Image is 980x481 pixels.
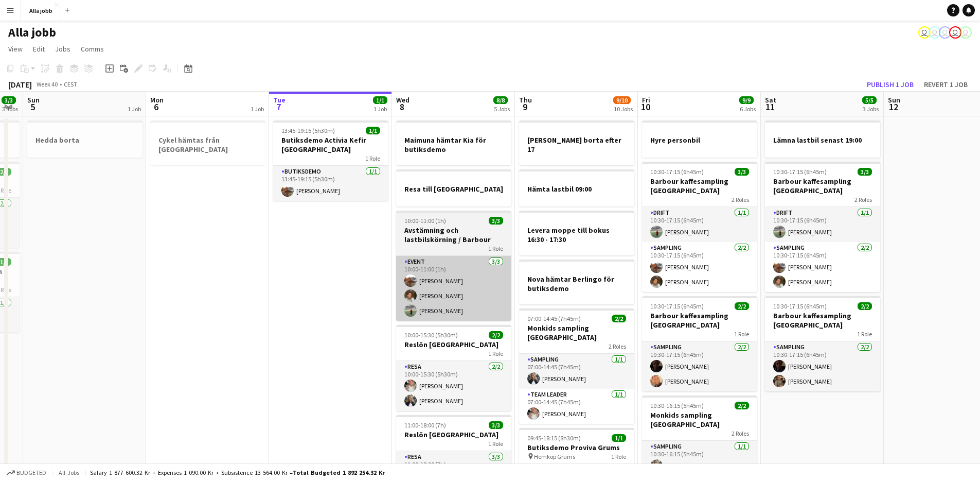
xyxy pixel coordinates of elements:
a: View [4,42,27,56]
span: All jobs [57,469,81,476]
div: [DATE] [8,79,32,90]
div: CEST [64,80,77,88]
app-user-avatar: Emil Hasselberg [949,26,961,39]
app-user-avatar: Hedda Lagerbielke [929,26,941,39]
div: Salary 1 877 600.32 kr + Expenses 1 090.00 kr + Subsistence 13 564.00 kr = [90,469,385,476]
button: Alla jobb [21,1,61,21]
span: Budgeted [16,469,46,476]
a: Jobs [51,42,75,56]
h1: Alla jobb [8,25,56,40]
span: Jobs [55,44,70,54]
button: Revert 1 job [920,78,972,91]
span: Comms [81,44,104,54]
app-user-avatar: August Löfgren [918,26,931,39]
span: Total Budgeted 1 892 254.32 kr [293,469,385,476]
span: View [8,44,23,54]
app-user-avatar: Hedda Lagerbielke [939,26,951,39]
button: Publish 1 job [863,78,918,91]
a: Comms [77,42,108,56]
span: Edit [33,44,45,54]
button: Budgeted [5,467,48,478]
a: Edit [29,42,49,56]
app-user-avatar: Stina Dahl [959,26,972,39]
